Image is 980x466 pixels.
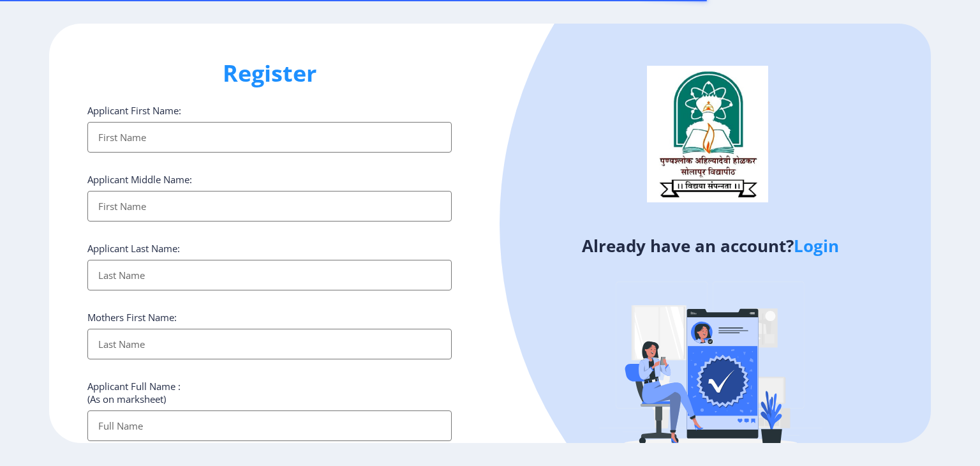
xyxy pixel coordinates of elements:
label: Applicant First Name: [87,104,181,117]
input: Last Name [87,329,452,359]
label: Applicant Middle Name: [87,173,192,186]
input: Last Name [87,260,452,290]
label: Mothers First Name: [87,311,177,324]
img: logo [647,66,768,202]
h4: Already have an account? [500,236,921,256]
input: Full Name [87,410,452,441]
h1: Register [87,58,452,89]
label: Applicant Last Name: [87,242,180,255]
input: First Name [87,122,452,153]
a: Login [794,234,839,257]
input: First Name [87,191,452,222]
label: Applicant Full Name : (As on marksheet) [87,380,181,405]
